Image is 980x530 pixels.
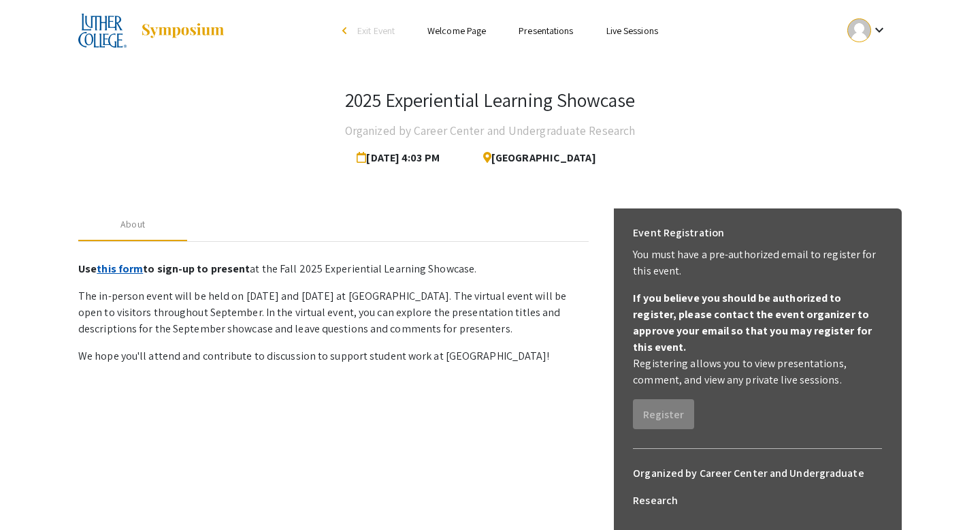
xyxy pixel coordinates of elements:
[78,288,589,337] p: The in-person event will be held on [DATE] and [DATE] at [GEOGRAPHIC_DATA]. The virtual event wil...
[345,89,635,112] h3: 2025 Experiential Learning Showcase
[633,356,882,388] p: Registering allows you to view presentations, comment, and view any private live sessions.
[342,27,350,35] div: arrow_back_ios
[427,25,486,37] a: Welcome Page
[633,291,872,354] b: If you believe you should be authorized to register, please contact the event organizer to approv...
[357,144,445,172] span: [DATE] 4:03 PM
[78,14,225,48] a: 2025 Experiential Learning Showcase
[140,22,225,39] img: Symposium by ForagerOne
[97,262,143,276] a: this form
[120,217,145,232] div: About
[606,25,658,37] a: Live Sessions
[357,25,395,37] span: Exit Event
[519,25,573,37] a: Presentations
[633,399,694,429] button: Register
[633,247,882,279] p: You must have a pre-authorized email to register for this event.
[78,348,589,364] p: We hope you'll attend and contribute to discussion to support student work at [GEOGRAPHIC_DATA]!
[78,14,127,48] img: 2025 Experiential Learning Showcase
[633,460,882,514] h6: Organized by Career Center and Undergraduate Research
[345,117,635,144] h4: Organized by Career Center and Undergraduate Research
[78,262,250,276] strong: Use to sign-up to present
[10,469,58,520] iframe: Chat
[472,144,596,172] span: [GEOGRAPHIC_DATA]
[78,261,589,277] p: at the Fall 2025 Experiential Learning Showcase.
[633,219,724,247] h6: Event Registration
[871,22,887,38] mat-icon: Expand account dropdown
[833,15,902,46] button: Expand account dropdown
